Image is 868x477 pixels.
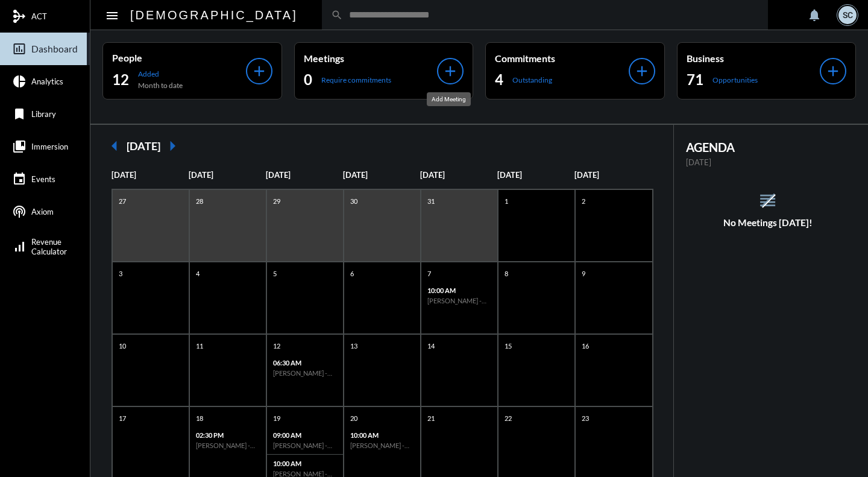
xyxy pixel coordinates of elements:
p: Meetings [304,52,438,64]
mat-icon: add [442,63,459,80]
p: 14 [424,341,438,351]
mat-icon: add [634,63,650,80]
h6: [PERSON_NAME] - Review [273,441,337,449]
mat-icon: add [251,63,268,80]
mat-icon: event [12,172,27,186]
h2: 0 [304,70,312,89]
mat-icon: signal_cellular_alt [12,239,27,254]
p: 6 [347,268,357,279]
p: 29 [270,196,283,206]
p: Require commitments [321,75,391,84]
span: Dashboard [31,43,78,54]
p: 23 [579,413,592,423]
p: Opportunities [712,75,758,84]
p: 17 [116,413,129,423]
p: 18 [193,413,206,423]
p: 5 [270,268,280,279]
p: 11 [193,341,206,351]
mat-icon: notifications [807,8,822,22]
p: 12 [270,341,283,351]
p: 19 [270,413,283,423]
h2: AGENDA [686,140,851,154]
p: [DATE] [266,170,343,180]
p: [DATE] [112,170,189,180]
p: [DATE] [343,170,420,180]
h2: 4 [495,70,503,89]
mat-icon: pie_chart [12,74,27,89]
p: 27 [116,196,129,206]
p: 10:00 AM [350,431,414,439]
span: Revenue Calculator [31,237,67,256]
h6: [PERSON_NAME] - Action [196,441,260,449]
h2: 12 [112,70,129,89]
p: 4 [193,268,203,279]
p: 09:00 AM [273,431,337,439]
p: 3 [116,268,125,279]
p: [DATE] [189,170,266,180]
p: 28 [193,196,206,206]
span: ACT [31,11,47,21]
p: [DATE] [420,170,497,180]
mat-icon: reorder [758,191,778,210]
mat-icon: search [331,9,343,21]
p: 02:30 PM [196,431,260,439]
div: SC [838,6,857,24]
p: 16 [579,341,592,351]
p: Added [138,69,183,78]
p: 1 [502,196,511,206]
p: 15 [502,341,515,351]
mat-icon: mediation [12,9,27,24]
span: Events [31,174,55,184]
mat-icon: collections_bookmark [12,139,27,154]
button: Toggle sidenav [100,3,124,27]
mat-icon: arrow_left [102,134,127,158]
p: 7 [424,268,434,279]
p: 10 [116,341,129,351]
span: Analytics [31,77,63,86]
h2: [DEMOGRAPHIC_DATA] [130,5,298,25]
mat-icon: arrow_right [160,134,184,158]
p: 20 [347,413,360,423]
h2: [DATE] [127,139,160,153]
h6: [PERSON_NAME] - Review [350,441,414,449]
mat-icon: podcasts [12,204,27,219]
span: Library [31,109,56,119]
p: People [112,52,246,63]
h6: [PERSON_NAME] - Possibility [427,297,491,305]
p: 06:30 AM [273,359,337,367]
span: Axiom [31,207,54,216]
p: 13 [347,341,360,351]
p: Outstanding [512,75,552,84]
span: Immersion [31,142,68,151]
h2: 71 [687,70,703,89]
p: 10:00 AM [273,460,337,467]
p: Month to date [138,81,183,90]
p: 10:00 AM [427,286,491,294]
p: 21 [424,413,438,423]
p: 30 [347,196,360,206]
p: 31 [424,196,438,206]
p: 22 [502,413,515,423]
p: 8 [502,268,511,279]
p: 9 [579,268,588,279]
p: [DATE] [686,157,851,167]
p: Business [687,52,820,64]
mat-icon: add [825,63,841,80]
mat-icon: insert_chart_outlined [12,42,27,56]
p: 2 [579,196,588,206]
div: Add Meeting [427,92,471,106]
h5: No Meetings [DATE]! [674,217,863,228]
p: [DATE] [497,170,574,180]
p: [DATE] [574,170,652,180]
h6: [PERSON_NAME] - Possibility [273,369,337,377]
p: Commitments [495,52,629,64]
mat-icon: bookmark [12,107,27,121]
mat-icon: Side nav toggle icon [105,8,119,23]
